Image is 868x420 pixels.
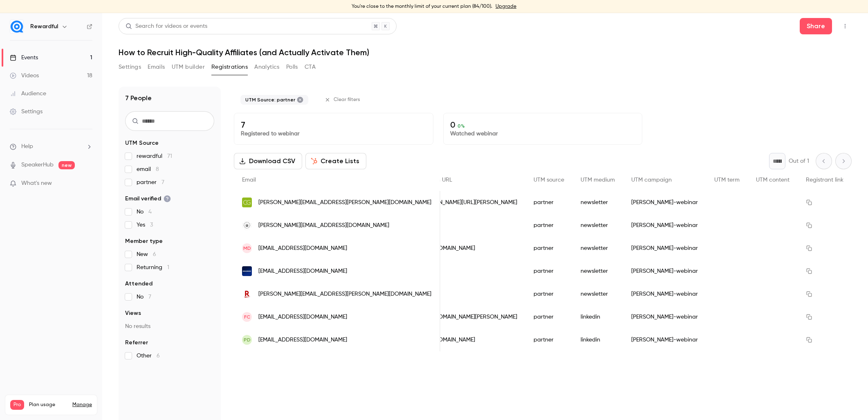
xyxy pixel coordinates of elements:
div: [PERSON_NAME]-webinar [623,191,706,214]
span: MD [243,245,251,252]
span: UTM medium [581,177,615,183]
div: [PERSON_NAME]-webinar [623,237,706,260]
div: [URL][DOMAIN_NAME] [411,237,525,260]
span: UTM Source [125,139,159,147]
div: [URL][DOMAIN_NAME][PERSON_NAME] [411,305,525,328]
section: facet-groups [125,139,214,360]
div: [URL][DOMAIN_NAME] [411,328,525,351]
span: [EMAIL_ADDRESS][DOMAIN_NAME] [258,267,347,276]
a: SpeakerHub [21,161,54,169]
span: rewardful [137,152,172,160]
p: Registered to webinar [241,130,426,138]
span: partner [137,178,164,186]
div: [PERSON_NAME]-webinar [623,214,706,237]
img: rakuten.com [242,289,252,299]
img: nextbase.com [242,266,252,276]
span: new [58,161,75,169]
p: 7 [241,120,426,130]
div: Events [10,54,38,62]
p: No results [125,322,214,330]
a: Upgrade [496,3,516,10]
span: 6 [153,252,156,257]
span: [PERSON_NAME][EMAIL_ADDRESS][PERSON_NAME][DOMAIN_NAME] [258,290,431,299]
button: Analytics [254,61,280,74]
button: Registrations [211,61,248,74]
button: Polls [286,61,298,74]
iframe: Noticeable Trigger [83,180,92,187]
div: newsletter [572,191,623,214]
span: PD [244,336,251,344]
span: 7 [161,180,164,185]
div: Settings [10,108,43,116]
span: No [137,293,151,301]
div: Videos [10,72,39,80]
span: 3 [150,222,153,228]
span: Views [125,309,141,317]
a: Manage [72,402,92,408]
h1: How to Recruit High-Quality Affiliates (and Actually Activate Them) [119,47,852,57]
span: [EMAIL_ADDRESS][DOMAIN_NAME] [258,313,347,321]
button: Clear filters [321,93,365,106]
span: 71 [167,153,172,159]
span: No [137,208,152,216]
span: Member type [125,237,163,245]
div: partner [525,214,572,237]
span: Email [242,177,256,183]
span: Plan usage [29,402,67,408]
span: Other [137,352,160,360]
span: Yes [137,221,153,229]
span: [EMAIL_ADDRESS][DOMAIN_NAME] [258,336,347,344]
button: Remove "partner" from selected "UTM Source" filter [297,97,303,103]
div: [PERSON_NAME]-webinar [623,328,706,351]
span: [PERSON_NAME][EMAIL_ADDRESS][PERSON_NAME][DOMAIN_NAME] [258,198,431,207]
span: Registrant link [806,177,843,183]
div: newsletter [572,283,623,305]
button: CTA [305,61,316,74]
span: 8 [156,166,159,172]
span: UTM campaign [631,177,672,183]
div: partner [525,283,572,305]
div: partner [525,237,572,260]
li: help-dropdown-opener [10,142,92,151]
img: attorneyvalet.com [242,220,252,230]
div: [PERSON_NAME]-webinar [623,305,706,328]
h6: Rewardful [30,22,58,31]
div: partner [525,191,572,214]
button: Download CSV [234,153,302,169]
button: Create Lists [305,153,366,169]
span: Help [21,142,33,151]
div: newsletter [572,237,623,260]
span: Clear filters [334,97,360,103]
div: Audience [10,90,46,98]
span: FC [244,313,250,321]
span: [EMAIL_ADDRESS][DOMAIN_NAME] [258,244,347,253]
button: UTM builder [172,61,205,74]
div: newsletter [572,214,623,237]
div: newsletter [572,260,623,283]
span: Attended [125,280,153,288]
p: 0 [450,120,636,130]
div: Search for videos or events [126,22,207,31]
span: Referrer [125,339,148,347]
span: UTM Source: partner [245,97,295,103]
span: UTM content [756,177,789,183]
span: [PERSON_NAME][EMAIL_ADDRESS][DOMAIN_NAME] [258,221,389,230]
p: Watched webinar [450,130,636,138]
div: partner [525,260,572,283]
img: Rewardful [10,20,23,33]
p: Out of 1 [789,157,809,165]
span: Returning [137,263,169,272]
span: UTM term [714,177,740,183]
span: email [137,165,159,173]
span: Email verified [125,195,171,203]
div: linkedin [572,328,623,351]
span: New [137,250,156,258]
div: [PERSON_NAME]-webinar [623,283,706,305]
span: UTM source [534,177,564,183]
button: Settings [119,61,141,74]
div: partner [525,305,572,328]
div: [DOMAIN_NAME][URL][PERSON_NAME] [411,191,525,214]
span: 4 [148,209,152,215]
span: 1 [167,265,169,270]
span: Pro [10,400,24,410]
